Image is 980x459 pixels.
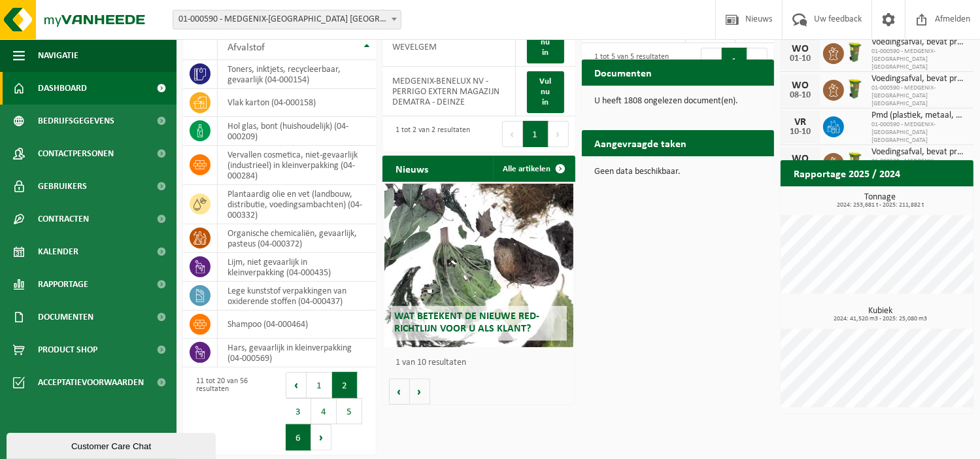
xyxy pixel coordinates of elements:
[38,170,87,203] span: Gebruikers
[38,39,78,72] span: Navigatie
[286,424,311,450] button: 6
[527,71,564,113] a: Vul nu in
[787,202,973,209] span: 2024: 253,681 t - 2025: 211,882 t
[190,371,273,452] div: 11 tot 20 van 56 resultaten
[787,193,973,209] h3: Tonnage
[527,22,564,63] a: Vul nu in
[38,235,78,268] span: Kalender
[218,89,376,117] td: vlak karton (04-000158)
[787,91,813,100] div: 08-10
[382,67,516,116] td: MEDGENIX-BENELUX NV - PERRIGO EXTERN MAGAZIJN DEMATRA - DEINZE
[787,44,813,54] div: WO
[844,151,866,173] img: WB-0060-HPE-GN-50
[38,268,88,301] span: Rapportage
[286,372,307,398] button: Previous
[871,74,967,84] span: Voedingsafval, bevat producten van dierlijke oorsprong, onverpakt, categorie 3
[493,156,574,182] a: Alle artikelen
[394,311,539,334] span: Wat betekent de nieuwe RED-richtlijn voor u als klant?
[38,301,93,333] span: Documenten
[218,311,376,339] td: shampoo (04-000464)
[787,117,813,127] div: VR
[722,48,747,74] button: 1
[382,156,441,181] h2: Nieuws
[871,110,967,121] span: Pmd (plastiek, metaal, drankkartons) (bedrijven)
[876,186,972,212] a: Bekijk rapportage
[595,97,762,106] p: U heeft 1808 ongelezen document(en).
[787,307,973,322] h3: Kubiek
[218,117,376,146] td: hol glas, bont (huishoudelijk) (04-000209)
[582,130,700,156] h2: Aangevraagde taken
[382,17,516,67] td: MEDGENIX-BENELUX NV - WEVELGEM
[218,185,376,224] td: plantaardig olie en vet (landbouw, distributie, voedingsambachten) (04-000332)
[701,48,722,74] button: Previous
[389,379,410,405] button: Vorige
[396,358,569,367] p: 1 van 10 resultaten
[7,430,218,459] iframe: chat widget
[844,41,866,63] img: WB-0060-HPE-GN-50
[228,42,265,53] span: Afvalstof
[523,121,549,147] button: 1
[582,59,666,85] h2: Documenten
[781,160,913,186] h2: Rapportage 2025 / 2024
[38,105,114,137] span: Bedrijfsgegevens
[787,127,813,137] div: 10-10
[173,10,401,29] span: 01-000590 - MEDGENIX-BENELUX NV - WEVELGEM
[410,379,430,405] button: Volgende
[588,46,669,75] div: 1 tot 5 van 5 resultaten
[844,78,866,100] img: WB-0060-HPE-GN-50
[38,366,144,399] span: Acceptatievoorwaarden
[332,372,358,398] button: 2
[218,253,376,282] td: lijm, niet gevaarlijk in kleinverpakking (04-000435)
[38,137,114,170] span: Contactpersonen
[871,147,967,158] span: Voedingsafval, bevat producten van dierlijke oorsprong, onverpakt, categorie 3
[286,398,311,424] button: 3
[747,48,768,74] button: Next
[871,37,967,48] span: Voedingsafval, bevat producten van dierlijke oorsprong, onverpakt, categorie 3
[218,339,376,367] td: hars, gevaarlijk in kleinverpakking (04-000569)
[218,282,376,311] td: lege kunststof verpakkingen van oxiderende stoffen (04-000437)
[307,372,332,398] button: 1
[871,48,967,71] span: 01-000590 - MEDGENIX-[GEOGRAPHIC_DATA] [GEOGRAPHIC_DATA]
[218,60,376,89] td: toners, inktjets, recycleerbaar, gevaarlijk (04-000154)
[595,167,762,177] p: Geen data beschikbaar.
[38,203,89,235] span: Contracten
[389,120,470,148] div: 1 tot 2 van 2 resultaten
[549,121,569,147] button: Next
[787,316,973,322] span: 2024: 41,520 m3 - 2025: 25,080 m3
[311,424,331,450] button: Next
[384,184,573,347] a: Wat betekent de nieuwe RED-richtlijn voor u als klant?
[218,146,376,185] td: vervallen cosmetica, niet-gevaarlijk (industrieel) in kleinverpakking (04-000284)
[502,121,523,147] button: Previous
[337,398,362,424] button: 5
[173,10,401,29] span: 01-000590 - MEDGENIX-BENELUX NV - WEVELGEM
[311,398,337,424] button: 4
[218,224,376,253] td: organische chemicaliën, gevaarlijk, pasteus (04-000372)
[871,121,967,144] span: 01-000590 - MEDGENIX-[GEOGRAPHIC_DATA] [GEOGRAPHIC_DATA]
[787,80,813,91] div: WO
[38,72,87,105] span: Dashboard
[38,333,97,366] span: Product Shop
[787,54,813,63] div: 01-10
[871,84,967,108] span: 01-000590 - MEDGENIX-[GEOGRAPHIC_DATA] [GEOGRAPHIC_DATA]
